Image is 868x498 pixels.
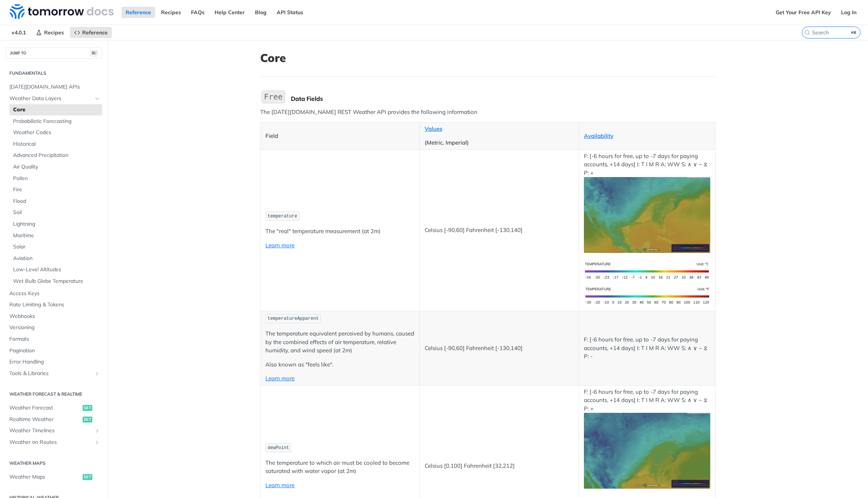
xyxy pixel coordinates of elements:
span: Maritime [13,232,100,239]
span: Weather Timelines [9,427,92,434]
span: Expand image [584,292,710,299]
a: Lightning [9,219,102,230]
p: The temperature equivalent perceived by humans, caused by the combined effects of air temperature... [265,330,415,355]
span: Flood [13,198,100,205]
h2: Weather Maps [6,460,102,467]
a: Historical [9,139,102,150]
a: Realtime Weatherget [6,414,102,425]
a: Core [9,104,102,115]
a: Availability [584,132,613,139]
span: dewPoint [268,445,289,451]
a: [DATE][DOMAIN_NAME] APIs [6,81,102,93]
span: Expand image [584,211,710,218]
a: Versioning [6,322,102,333]
button: JUMP TO⌘/ [6,47,102,59]
a: Pollen [9,173,102,184]
span: Recipes [44,29,64,36]
button: Show subpages for Weather on Routes [94,439,100,445]
p: Celsius [0,100] Fahrenheit [32,212] [425,462,574,470]
a: Values [425,125,442,132]
span: Weather Maps [9,473,81,481]
a: Low-Level Altitudes [9,264,102,275]
span: ⌘/ [90,50,98,56]
span: Versioning [9,324,100,331]
p: Celsius [-90,60] Fahrenheit [-130,140] [425,344,574,353]
a: Air Quality [9,161,102,173]
a: Soil [9,207,102,218]
span: v4.0.1 [7,27,30,38]
span: Expand image [584,267,710,274]
a: Weather TimelinesShow subpages for Weather Timelines [6,425,102,436]
span: Fire [13,186,100,194]
a: FAQs [187,7,209,18]
span: Advanced Precipitation [13,152,100,159]
span: Access Keys [9,290,100,297]
p: The "real" temperature measurement (at 2m) [265,227,415,236]
a: Formats [6,334,102,345]
a: Recipes [32,27,68,38]
a: Error Handling [6,356,102,368]
p: (Metric, Imperial) [425,139,574,147]
a: Maritime [9,230,102,241]
p: Celsius [-90,60] Fahrenheit [-130,140] [425,226,574,235]
span: Aviation [13,255,100,262]
a: Help Center [210,7,249,18]
p: Field [265,132,415,140]
span: temperature [268,214,297,219]
a: Reference [121,7,155,18]
h1: Core [260,51,715,65]
a: Recipes [157,7,185,18]
span: Realtime Weather [9,416,81,423]
a: Learn more [265,482,295,489]
a: Solar [9,241,102,253]
a: Advanced Precipitation [9,150,102,161]
span: get [83,417,92,423]
a: Wet Bulb Globe Temperature [9,276,102,287]
svg: Search [804,30,810,35]
a: Flood [9,196,102,207]
span: Probabilistic Forecasting [13,118,100,125]
span: Webhooks [9,313,100,320]
span: [DATE][DOMAIN_NAME] APIs [9,83,100,91]
span: Weather Codes [13,129,100,136]
span: Error Handling [9,358,100,366]
span: Pollen [13,175,100,182]
a: Weather Mapsget [6,471,102,483]
a: Get Your Free API Key [772,7,835,18]
span: Tools & Libraries [9,370,92,377]
span: Soil [13,209,100,216]
img: Tomorrow.io Weather API Docs [10,4,114,19]
span: Pagination [9,347,100,355]
kbd: ⌘K [849,29,858,36]
span: Solar [13,243,100,251]
a: Learn more [265,242,295,249]
p: The [DATE][DOMAIN_NAME] REST Weather API provides the following information [260,108,715,117]
span: get [83,474,92,480]
span: Wet Bulb Globe Temperature [13,278,100,285]
h2: Weather Forecast & realtime [6,391,102,398]
a: Webhooks [6,311,102,322]
a: Pagination [6,345,102,356]
span: Lightning [13,220,100,228]
a: Aviation [9,253,102,264]
a: Rate Limiting & Tokens [6,299,102,310]
button: Show subpages for Weather Timelines [94,428,100,434]
span: Formats [9,335,100,343]
span: Expand image [584,447,710,454]
a: Weather Forecastget [6,402,102,414]
button: Hide subpages for Weather Data Layers [94,96,100,102]
span: Weather Data Layers [9,95,92,102]
span: Historical [13,140,100,148]
p: The temperature to which air must be cooled to become saturated with water vapor (at 2m) [265,459,415,476]
p: F: [-6 hours for free, up to -7 days for paying accounts, +14 days] I: T I M R A: WW S: ∧ ∨ ~ ⧖ P: - [584,335,710,361]
span: Weather Forecast [9,404,81,412]
span: Air Quality [13,163,100,171]
p: F: [-6 hours for free, up to -7 days for paying accounts, +14 days] I: T I M R A: WW S: ∧ ∨ ~ ⧖ P: + [584,388,710,489]
a: Probabilistic Forecasting [9,116,102,127]
p: F: [-6 hours for free, up to -7 days for paying accounts, +14 days] I: T I M R A: WW S: ∧ ∨ ~ ⧖ P: + [584,152,710,253]
a: Tools & LibrariesShow subpages for Tools & Libraries [6,368,102,379]
p: Also known as "feels like". [265,361,415,369]
span: Core [13,106,100,114]
h2: Fundamentals [6,70,102,77]
a: Weather Data LayersHide subpages for Weather Data Layers [6,93,102,104]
